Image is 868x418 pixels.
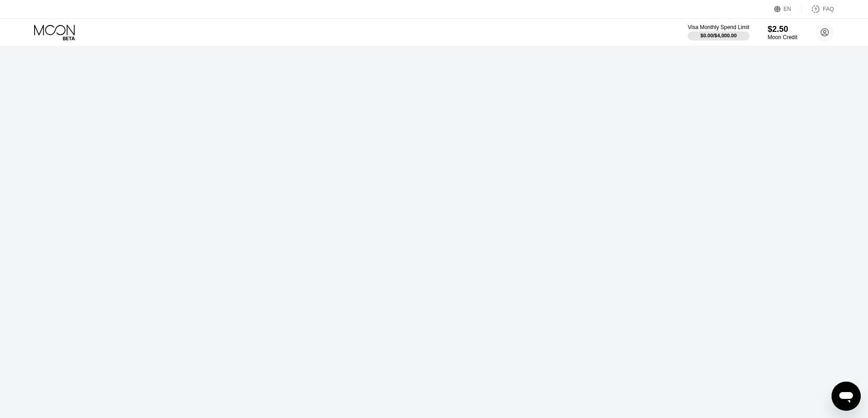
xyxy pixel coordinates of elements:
[802,5,834,14] div: FAQ
[688,24,749,30] div: Visa Monthly Spend Limit
[784,6,791,12] div: EN
[768,25,797,34] div: $2.50
[768,34,797,40] div: Moon Credit
[688,24,749,40] div: Visa Monthly Spend Limit$0.00/$4,000.00
[700,33,737,38] div: $0.00 / $4,000.00
[823,6,834,12] div: FAQ
[832,382,861,411] iframe: Button to launch messaging window
[774,5,802,14] div: EN
[768,25,797,40] div: $2.50Moon Credit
